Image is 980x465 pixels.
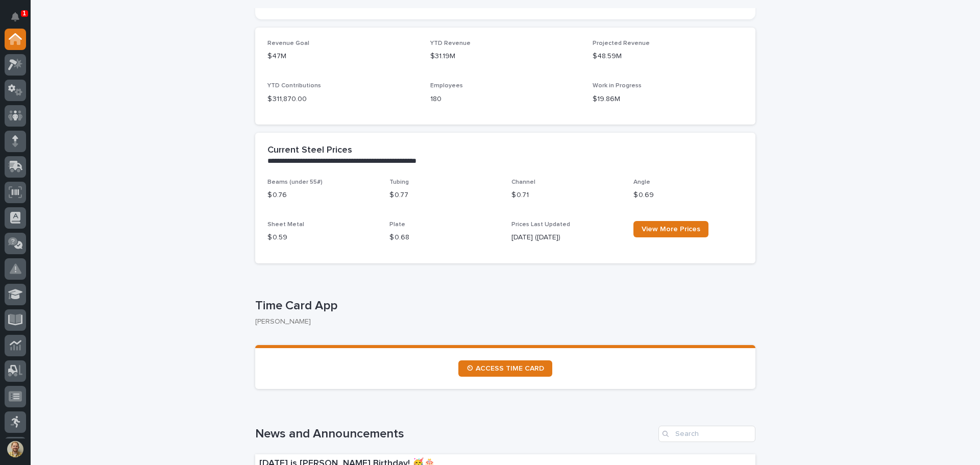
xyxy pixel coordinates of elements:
[642,226,700,233] span: View More Prices
[389,179,409,185] span: Tubing
[633,221,708,237] a: View More Prices
[5,6,26,28] button: Notifications
[5,438,26,460] button: users-avatar
[430,51,581,62] p: $31.19M
[255,299,751,313] p: Time Card App
[267,232,377,243] p: $ 0.59
[593,51,743,62] p: $48.59M
[267,222,304,228] span: Sheet Metal
[430,40,471,46] span: YTD Revenue
[511,232,621,243] p: [DATE] ([DATE])
[633,190,743,201] p: $ 0.69
[389,232,499,243] p: $ 0.68
[658,426,755,442] input: Search
[389,190,499,201] p: $ 0.77
[389,222,405,228] span: Plate
[467,365,544,372] span: ⏲ ACCESS TIME CARD
[267,83,321,89] span: YTD Contributions
[267,94,418,105] p: $ 311,870.00
[267,179,323,185] span: Beams (under 55#)
[593,83,642,89] span: Work in Progress
[633,179,650,185] span: Angle
[430,94,581,105] p: 180
[267,145,352,156] h2: Current Steel Prices
[511,222,570,228] span: Prices Last Updated
[511,179,535,185] span: Channel
[267,190,377,201] p: $ 0.76
[13,12,26,29] div: Notifications1
[458,360,552,377] a: ⏲ ACCESS TIME CARD
[267,40,309,46] span: Revenue Goal
[267,51,418,62] p: $47M
[593,40,650,46] span: Projected Revenue
[22,10,26,17] p: 1
[593,94,743,105] p: $19.86M
[511,190,621,201] p: $ 0.71
[430,83,463,89] span: Employees
[255,427,654,442] h1: News and Announcements
[255,317,747,326] p: [PERSON_NAME]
